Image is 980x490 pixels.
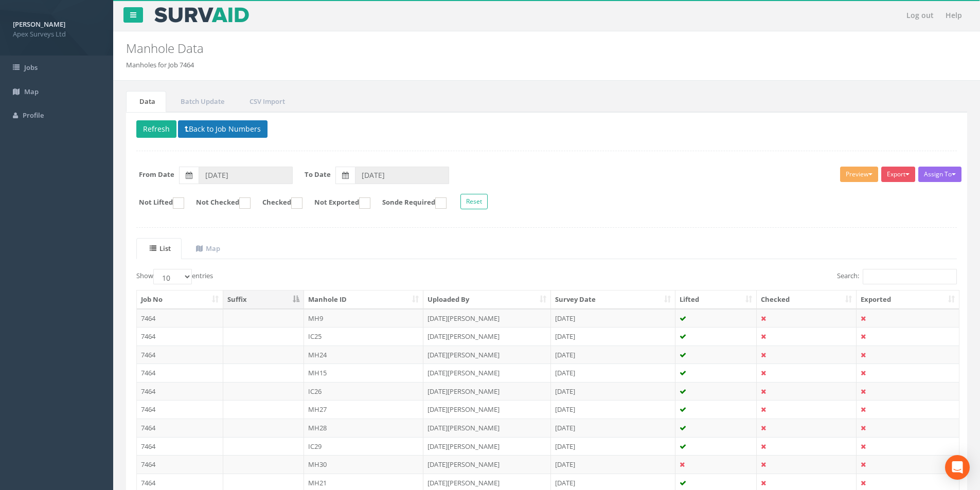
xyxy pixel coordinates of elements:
td: [DATE] [551,419,675,437]
label: Sonde Required [372,197,447,209]
td: [DATE][PERSON_NAME] [423,346,551,364]
button: Refresh [136,120,176,138]
th: Job No: activate to sort column ascending [137,291,223,309]
a: List [136,238,182,259]
td: MH27 [304,400,424,419]
a: Data [126,91,166,112]
th: Uploaded By: activate to sort column ascending [423,291,551,309]
button: Export [881,167,915,182]
td: [DATE] [551,382,675,401]
uib-tab-heading: Map [196,244,220,253]
td: [DATE][PERSON_NAME] [423,382,551,401]
button: Preview [840,167,878,182]
select: Showentries [153,269,192,284]
th: Survey Date: activate to sort column ascending [551,291,675,309]
label: Search: [837,269,957,284]
td: 7464 [137,400,223,419]
label: Not Exported [304,197,370,209]
th: Exported: activate to sort column ascending [857,291,959,309]
span: Profile [23,111,44,120]
td: [DATE][PERSON_NAME] [423,327,551,346]
td: [DATE] [551,327,675,346]
td: 7464 [137,437,223,456]
h2: Manhole Data [126,42,825,55]
div: Open Intercom Messenger [945,455,970,480]
strong: [PERSON_NAME] [13,20,65,29]
td: IC26 [304,382,424,401]
td: [DATE][PERSON_NAME] [423,400,551,419]
th: Manhole ID: activate to sort column ascending [304,291,424,309]
button: Assign To [918,167,961,182]
th: Checked: activate to sort column ascending [757,291,857,309]
button: Reset [460,194,488,209]
a: CSV Import [236,91,296,112]
td: MH30 [304,455,424,474]
uib-tab-heading: List [150,244,171,253]
td: 7464 [137,309,223,328]
td: [DATE] [551,364,675,382]
td: 7464 [137,327,223,346]
a: Batch Update [167,91,235,112]
label: Not Lifted [129,197,184,209]
td: [DATE][PERSON_NAME] [423,419,551,437]
span: Jobs [24,63,38,72]
th: Suffix: activate to sort column descending [223,291,304,309]
td: [DATE] [551,455,675,474]
li: Manholes for Job 7464 [126,60,194,70]
td: 7464 [137,419,223,437]
th: Lifted: activate to sort column ascending [675,291,757,309]
td: [DATE] [551,309,675,328]
label: Show entries [136,269,213,284]
a: [PERSON_NAME] Apex Surveys Ltd [13,17,100,39]
span: Map [24,87,39,96]
td: [DATE] [551,400,675,419]
td: [DATE][PERSON_NAME] [423,364,551,382]
input: To Date [355,167,449,184]
td: IC25 [304,327,424,346]
td: [DATE][PERSON_NAME] [423,437,551,456]
label: From Date [139,170,174,179]
label: Not Checked [186,197,251,209]
button: Back to Job Numbers [178,120,268,138]
td: 7464 [137,364,223,382]
td: [DATE][PERSON_NAME] [423,309,551,328]
label: To Date [305,170,331,179]
td: 7464 [137,346,223,364]
td: MH24 [304,346,424,364]
input: From Date [199,167,293,184]
td: [DATE][PERSON_NAME] [423,455,551,474]
td: MH15 [304,364,424,382]
td: 7464 [137,455,223,474]
td: 7464 [137,382,223,401]
td: IC29 [304,437,424,456]
td: MH9 [304,309,424,328]
td: [DATE] [551,346,675,364]
input: Search: [863,269,957,284]
span: Apex Surveys Ltd [13,29,100,39]
label: Checked [252,197,302,209]
td: MH28 [304,419,424,437]
td: [DATE] [551,437,675,456]
a: Map [183,238,231,259]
